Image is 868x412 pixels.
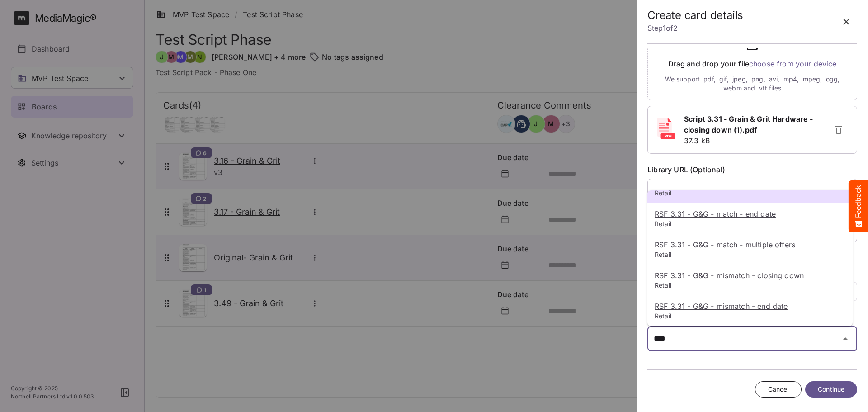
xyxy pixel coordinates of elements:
[655,240,795,249] u: RSF 3.31 - G&G - match - multiple offers
[655,271,804,280] u: RSF 3.31 - G&G - mismatch - closing down
[849,180,868,232] button: Feedback
[655,209,776,218] u: RSF 3.31 - G&G - match - end date
[655,312,845,321] p: Retail
[655,219,845,228] p: Retail
[655,302,788,311] u: RSF 3.31 - G&G - mismatch - end date
[655,281,845,290] p: Retail
[655,250,845,259] p: Retail
[655,189,845,198] p: Retail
